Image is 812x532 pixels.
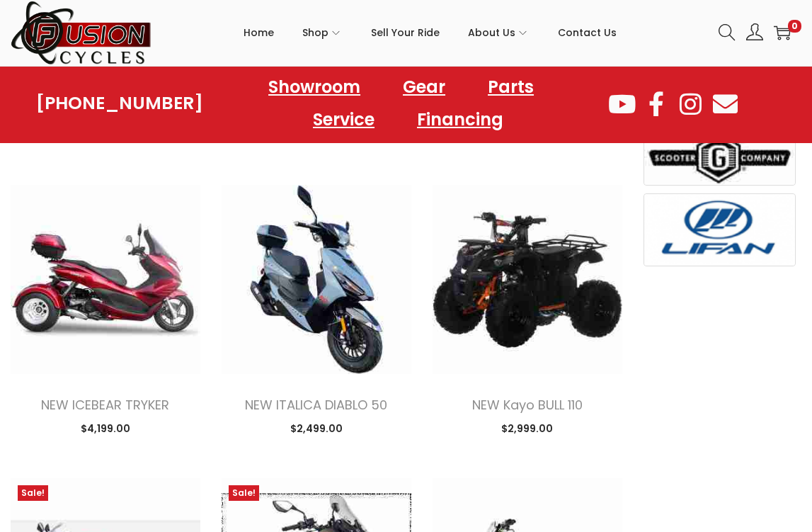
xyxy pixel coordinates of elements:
[558,15,617,50] span: Contact Us
[501,421,553,436] span: 2,999.00
[302,15,328,50] span: Shop
[203,71,607,136] nav: Menu
[244,15,274,50] span: Home
[245,396,387,414] a: NEW ITALICA DIABLO 50
[302,1,343,64] a: Shop
[290,421,343,436] span: 2,499.00
[36,94,203,113] a: [PHONE_NUMBER]
[371,1,440,64] a: Sell Your Ride
[501,421,508,436] span: $
[644,194,795,266] img: Lifan
[371,15,440,50] span: Sell Your Ride
[290,421,297,436] span: $
[299,103,389,136] a: Service
[644,118,795,185] img: Genuine
[254,71,374,103] a: Showroom
[81,421,130,436] span: 4,199.00
[468,1,530,64] a: About Us
[41,396,169,414] a: NEW ICEBEAR TRYKER
[403,103,517,136] a: Financing
[389,71,459,103] a: Gear
[774,24,791,41] a: 0
[152,1,708,64] nav: Primary navigation
[468,15,515,50] span: About Us
[474,71,548,103] a: Parts
[81,421,87,436] span: $
[244,1,274,64] a: Home
[472,396,583,414] a: NEW Kayo BULL 110
[558,1,617,64] a: Contact Us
